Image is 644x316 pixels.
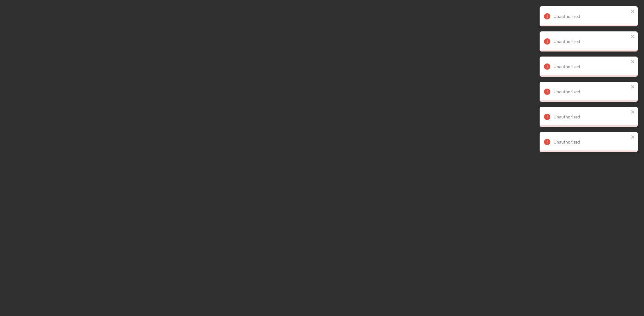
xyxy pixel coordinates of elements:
button: close [631,59,635,65]
div: Unauthorized [553,39,629,44]
div: Unauthorized [553,139,629,144]
div: Unauthorized [553,14,629,19]
button: close [631,34,635,40]
button: close [631,84,635,90]
button: close [631,109,635,115]
button: close [631,9,635,15]
div: Unauthorized [553,89,629,94]
div: Unauthorized [553,64,629,69]
div: Unauthorized [553,114,629,119]
button: close [631,134,635,140]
